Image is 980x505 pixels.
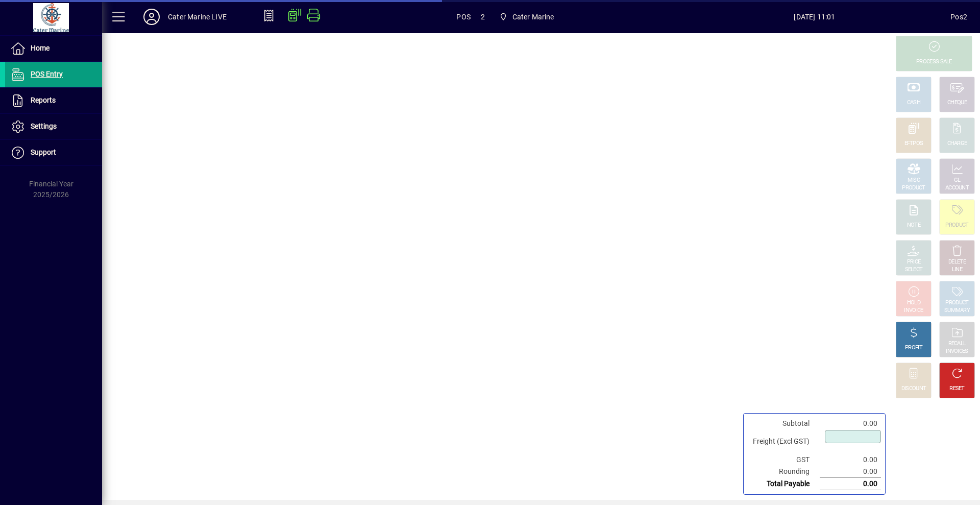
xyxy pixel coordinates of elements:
span: Settings [31,122,57,130]
td: GST [748,454,820,466]
div: PRODUCT [945,299,968,307]
div: ACCOUNT [945,184,969,192]
a: Support [5,140,102,165]
div: PRODUCT [902,184,925,192]
span: Cater Marine [512,9,554,25]
div: CASH [907,99,920,107]
div: RESET [949,385,965,393]
span: POS [456,9,471,25]
a: Settings [5,114,102,139]
a: Home [5,36,102,61]
div: Pos2 [950,9,967,25]
span: [DATE] 11:01 [679,9,951,25]
td: Freight (Excl GST) [748,429,820,454]
div: SELECT [905,266,923,274]
div: GL [954,177,961,184]
div: PROFIT [905,344,922,352]
div: NOTE [907,222,920,229]
span: Support [31,148,56,156]
div: CHEQUE [947,99,967,107]
div: PROCESS SALE [916,58,952,66]
div: Cater Marine LIVE [168,9,227,25]
div: INVOICES [946,348,968,355]
td: 0.00 [820,478,881,490]
div: CHARGE [947,140,967,148]
div: PRICE [907,258,921,266]
div: RECALL [948,340,966,348]
span: Cater Marine [495,8,558,26]
td: Total Payable [748,478,820,490]
td: Subtotal [748,418,820,429]
td: 0.00 [820,466,881,478]
a: Reports [5,88,102,113]
div: PRODUCT [945,222,968,229]
div: EFTPOS [904,140,923,148]
div: DELETE [948,258,966,266]
span: Home [31,44,50,52]
span: 2 [481,9,485,25]
td: 0.00 [820,454,881,466]
div: INVOICE [904,307,923,315]
td: Rounding [748,466,820,478]
span: POS Entry [31,70,63,78]
div: DISCOUNT [901,385,926,393]
span: Reports [31,96,56,104]
div: MISC [908,177,920,184]
div: SUMMARY [944,307,970,315]
td: 0.00 [820,418,881,429]
button: Profile [135,8,168,26]
div: HOLD [907,299,920,307]
div: LINE [952,266,962,274]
